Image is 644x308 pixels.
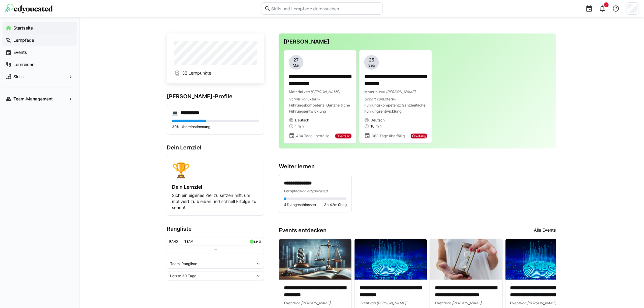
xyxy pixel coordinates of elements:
[170,261,197,266] span: Team-Rangliste
[170,274,196,278] span: Letzte 30 Tage
[364,97,425,114] span: Extern- Führungskompetenz: Ganzheitliche Führungsentwicklung
[337,134,350,138] span: Überfällig
[294,57,299,63] span: 27
[295,124,304,129] span: 1 min
[359,301,369,305] span: Event
[284,202,316,207] span: 4% abgeschlossen
[534,227,556,234] a: Alle Events
[369,301,406,305] span: von [PERSON_NAME]
[172,124,259,129] p: 39% Übereinstimmung
[510,301,520,305] span: Event
[289,97,307,101] span: Schritt von
[284,38,551,45] h3: [PERSON_NAME]
[355,239,427,280] img: image
[284,189,300,193] span: Lernpfad
[167,93,264,100] h3: [PERSON_NAME]-Profile
[324,202,347,207] span: 3h 42m übrig
[364,89,379,94] span: Material
[303,89,340,94] span: von [PERSON_NAME]
[172,161,259,179] div: 🏆
[284,301,294,305] span: Event
[372,134,405,138] span: 363 Tage überfällig
[172,192,259,211] p: Sich ein eigenes Ziel zu setzen hilft, um motiviert zu bleiben und schnell Erfolge zu sehen!
[271,6,380,11] input: Skills und Lernpfade durchsuchen…
[279,163,556,170] h3: Weiter lernen
[445,301,481,305] span: von [PERSON_NAME]
[167,144,264,151] h3: Dein Lernziel
[364,97,383,101] span: Schritt von
[259,239,261,244] a: ø
[368,63,375,68] span: Sep
[170,240,178,243] div: Rang
[369,57,374,63] span: 25
[182,70,211,76] span: 32 Lernpunkte
[172,110,178,116] div: 💻️
[296,134,329,138] span: 484 Tage überfällig
[293,63,299,68] span: Mai
[185,240,194,243] div: Team
[300,189,327,193] span: von edyoucated
[379,89,415,94] span: von [PERSON_NAME]
[294,301,331,305] span: von [PERSON_NAME]
[370,118,385,123] span: Deutsch
[172,184,259,190] h4: Dein Lernziel
[370,124,382,129] span: 10 min
[289,97,350,114] span: Extern- Führungskompetenz: Ganzheitliche Führungsentwicklung
[435,301,445,305] span: Event
[520,301,557,305] span: von [PERSON_NAME]
[167,226,264,232] h3: Rangliste
[254,240,258,243] div: LP
[606,3,607,7] span: 3
[289,89,303,94] span: Material
[279,227,327,234] h3: Events entdecken
[295,118,309,123] span: Deutsch
[506,239,578,280] img: image
[279,239,352,280] img: image
[430,239,502,280] img: image
[412,134,426,138] span: Überfällig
